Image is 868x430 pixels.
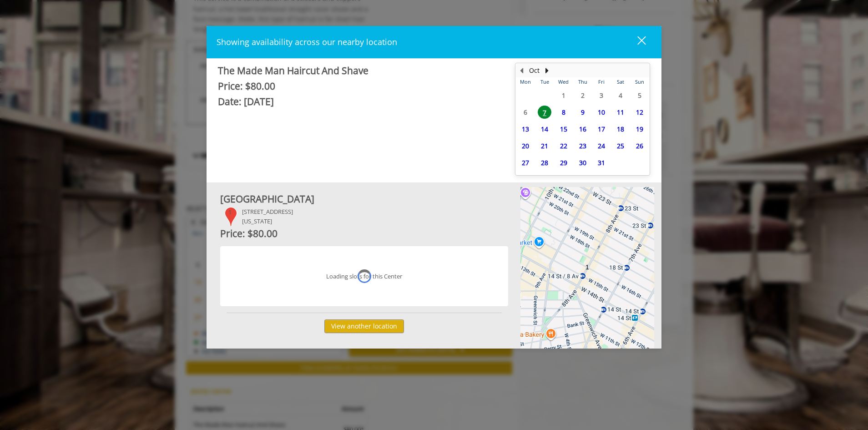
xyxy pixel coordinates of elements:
[535,77,554,86] th: Tue
[633,122,646,136] span: 19
[576,156,590,169] span: 30
[535,104,554,121] td: Select day7
[538,156,551,169] span: 28
[592,137,611,154] td: Select day24
[576,106,590,119] span: 9
[220,192,508,207] div: [GEOGRAPHIC_DATA]
[592,154,611,171] td: Select day31
[554,77,573,86] th: Wed
[633,139,646,152] span: 26
[557,106,570,119] span: 8
[595,139,608,152] span: 24
[573,121,592,137] td: Select day16
[614,139,627,152] span: 25
[519,156,532,169] span: 27
[554,104,573,121] td: Select day8
[242,207,293,226] div: [STREET_ADDRESS] [US_STATE]
[535,121,554,137] td: Select day14
[557,139,570,152] span: 22
[573,77,592,86] th: Thu
[630,104,649,121] td: Select day12
[519,122,532,136] span: 13
[630,137,649,154] td: Select day26
[595,156,608,169] span: 31
[519,139,532,152] span: 20
[627,35,645,49] div: close dialog
[576,122,590,136] span: 16
[592,104,611,121] td: Select day10
[573,104,592,121] td: Select day9
[611,137,630,154] td: Select day25
[538,139,551,152] span: 21
[595,122,608,136] span: 17
[538,122,551,136] span: 14
[557,122,570,136] span: 15
[554,121,573,137] td: Select day15
[543,66,550,76] button: Next Month
[538,106,551,119] span: 7
[220,226,508,242] div: Price: $80.00
[576,139,590,152] span: 23
[516,121,535,137] td: Select day13
[225,207,237,226] div: 1
[611,77,630,86] th: Sat
[611,121,630,137] td: Select day18
[573,154,592,171] td: Select day30
[611,104,630,121] td: Select day11
[218,94,501,110] div: Date: [DATE]
[535,154,554,171] td: Select day28
[529,66,540,76] button: Oct
[621,33,651,51] button: close dialog
[554,137,573,154] td: Select day22
[614,106,627,119] span: 11
[217,36,397,47] span: Showing availability across our nearby location
[516,137,535,154] td: Select day20
[324,319,404,333] button: View another location
[326,272,402,281] div: Loading slots for this Center
[630,77,649,86] th: Sun
[592,121,611,137] td: Select day17
[581,261,593,278] div: 1
[614,122,627,136] span: 18
[557,156,570,169] span: 29
[633,106,646,119] span: 12
[218,79,501,94] div: Price: $80.00
[592,77,611,86] th: Fri
[516,154,535,171] td: Select day27
[518,66,525,76] button: Previous Month
[595,106,608,119] span: 10
[630,121,649,137] td: Select day19
[218,63,501,79] div: The Made Man Haircut And Shave
[535,137,554,154] td: Select day21
[554,154,573,171] td: Select day29
[573,137,592,154] td: Select day23
[516,77,535,86] th: Mon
